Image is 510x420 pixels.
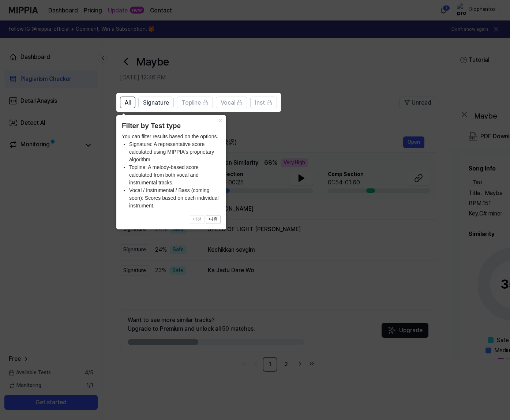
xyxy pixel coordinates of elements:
button: Close [214,115,226,125]
span: Signature [143,98,169,107]
span: Vocal [221,98,235,107]
span: Inst [255,98,265,107]
button: Vocal [216,97,247,108]
span: Topline [181,98,201,107]
span: All [125,98,131,107]
button: Signature [138,97,174,108]
li: Topline: A melody-based score calculated from both vocal and instrumental tracks. [129,164,221,187]
button: Inst [250,97,277,108]
header: Filter by Test type [122,121,221,131]
li: Signature: A representative score calculated using MIPPIA's proprietary algorithm. [129,140,221,164]
div: You can filter results based on the options. [122,133,221,210]
li: Vocal / Instrumental / Bass (coming soon): Scores based on each individual instrument. [129,187,221,210]
button: Topline [177,97,213,108]
button: 다음 [206,215,221,224]
button: All [120,97,135,108]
